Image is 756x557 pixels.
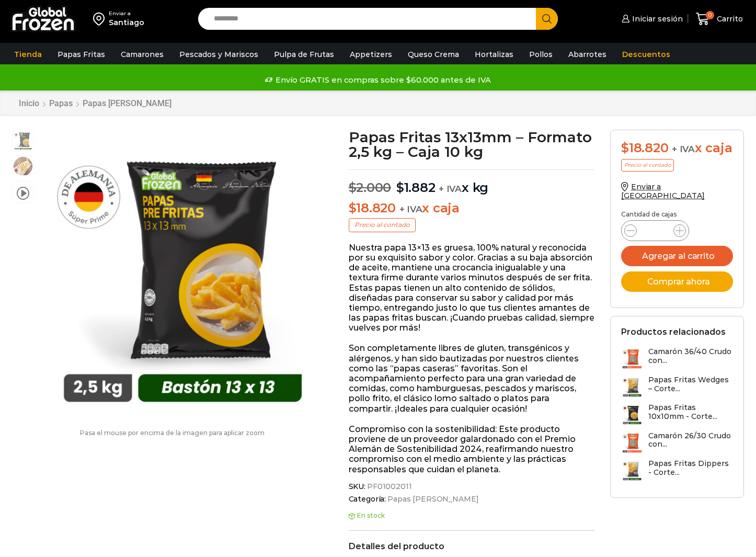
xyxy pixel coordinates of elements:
p: Compromiso con la sostenibilidad: Este producto proviene de un proveedor galardonado con el Premi... [349,424,595,474]
a: Inicio [18,98,40,108]
span: Categoría: [349,495,595,504]
a: Hortalizas [469,44,519,64]
a: Pollos [524,44,558,64]
span: 13×13 [13,156,33,177]
div: 1 / 3 [39,130,326,417]
p: Cantidad de cajas [621,211,733,218]
input: Product quantity [645,223,665,238]
div: x caja [621,141,733,156]
h3: Papas Fritas Wedges – Corte... [648,376,733,393]
p: En stock [349,512,595,519]
button: Agregar al carrito [621,246,733,266]
span: Iniciar sesión [629,14,683,24]
span: + IVA [399,204,422,214]
span: SKU: [349,482,595,491]
p: x caja [349,201,595,216]
a: Appetizers [345,44,397,64]
bdi: 2.000 [349,180,392,195]
span: 13-x-13-2kg [13,130,33,151]
div: Enviar a [109,10,144,17]
h2: Productos relacionados [621,327,726,337]
p: Nuestra papa 13×13 es gruesa, 100% natural y reconocida por su exquisito sabor y color. Gracias a... [349,243,595,333]
a: Papas [PERSON_NAME] [82,98,172,108]
a: Camarones [116,44,169,64]
span: $ [349,200,357,215]
a: Papas [49,98,73,108]
a: Tienda [9,44,47,64]
span: + IVA [439,184,462,194]
div: Santiago [109,17,144,28]
img: 13-x-13-2kg [39,130,326,417]
span: PF01002011 [365,482,412,491]
p: Precio al contado [621,159,674,172]
a: Papas [PERSON_NAME] [386,495,478,504]
span: $ [621,140,629,155]
a: Descuentos [617,44,675,64]
h3: Camarón 36/40 Crudo con... [648,347,733,365]
span: $ [349,180,357,195]
p: Son completamente libres de gluten, transgénicos y alérgenos, y han sido bautizadas por nuestros ... [349,343,595,413]
a: Papas Fritas Dippers - Corte... [621,459,733,482]
p: x kg [349,169,595,196]
h3: Papas Fritas 10x10mm - Corte... [648,403,733,421]
nav: Breadcrumb [18,98,172,108]
bdi: 18.820 [349,200,396,215]
a: Pulpa de Frutas [269,44,339,64]
button: Comprar ahora [621,271,733,292]
a: Pescados y Mariscos [174,44,264,64]
span: Carrito [714,14,743,24]
p: Pasa el mouse por encima de la imagen para aplicar zoom [12,429,333,437]
a: 0 Carrito [693,7,746,31]
button: Search button [536,8,558,30]
bdi: 1.882 [396,180,436,195]
a: Iniciar sesión [619,8,683,29]
a: Papas Fritas 10x10mm - Corte... [621,403,733,426]
a: Abarrotes [563,44,612,64]
h3: Camarón 26/30 Crudo con... [648,431,733,449]
h1: Papas Fritas 13x13mm – Formato 2,5 kg – Caja 10 kg [349,130,595,159]
a: Papas Fritas [52,44,110,64]
h2: Detalles del producto [349,541,595,551]
span: $ [396,180,404,195]
a: Camarón 36/40 Crudo con... [621,347,733,370]
img: address-field-icon.svg [93,10,109,28]
a: Queso Crema [403,44,464,64]
a: Papas Fritas Wedges – Corte... [621,376,733,398]
bdi: 18.820 [621,140,668,155]
a: Camarón 26/30 Crudo con... [621,431,733,454]
h3: Papas Fritas Dippers - Corte... [648,459,733,477]
span: 0 [706,11,714,19]
p: Precio al contado [349,218,416,232]
a: Enviar a [GEOGRAPHIC_DATA] [621,182,705,200]
span: + IVA [672,144,695,154]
